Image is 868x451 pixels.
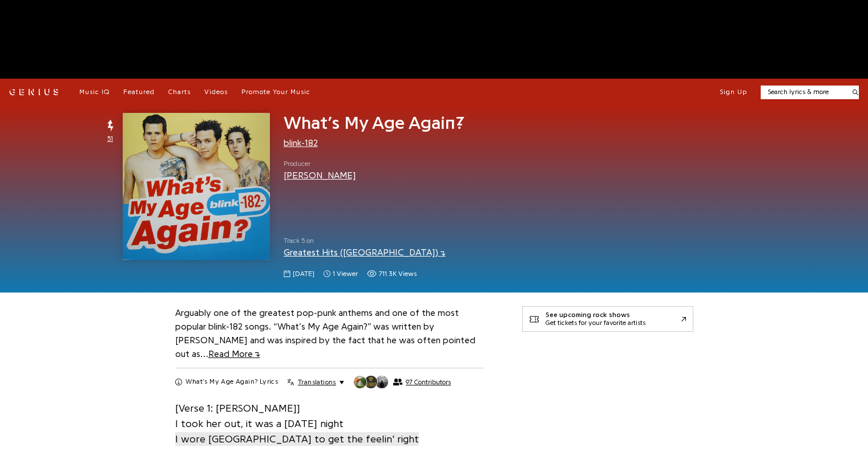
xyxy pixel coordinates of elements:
[379,269,417,279] span: 711.3K views
[241,88,310,97] a: Promote Your Music
[546,319,645,327] div: Get tickets for your favorite artists
[284,159,356,169] span: Producer
[353,375,451,389] button: 97 Contributors
[284,236,504,246] span: Track 5 on
[185,377,278,387] h2: What’s My Age Again? Lyrics
[284,248,446,257] a: Greatest Hits ([GEOGRAPHIC_DATA])
[79,88,110,95] span: Music IQ
[284,171,356,180] a: [PERSON_NAME]
[406,378,451,386] span: 97 Contributors
[123,88,155,97] a: Featured
[761,87,846,97] input: Search lyrics & more
[241,88,310,95] span: Promote Your Music
[324,269,358,279] span: 1 viewer
[208,350,260,359] span: Read More
[287,377,344,387] button: Translations
[298,377,336,387] span: Translations
[168,88,191,97] a: Charts
[284,139,318,148] a: blink-182
[175,308,475,359] a: Arguably one of the greatest pop-punk anthems and one of the most popular blink-182 songs. “What’...
[107,134,113,144] span: 51
[168,88,191,95] span: Charts
[204,88,228,97] a: Videos
[284,114,465,132] span: What’s My Age Again?
[175,431,419,446] a: I wore [GEOGRAPHIC_DATA] to get the feelin' right
[123,113,270,260] img: Cover art for What’s My Age Again? by blink-182
[522,306,693,332] a: See upcoming rock showsGet tickets for your favorite artists
[123,88,155,95] span: Featured
[204,88,228,95] span: Videos
[367,269,417,279] span: 711,319 views
[175,432,419,446] span: I wore [GEOGRAPHIC_DATA] to get the feelin' right
[720,88,747,97] button: Sign Up
[546,311,645,319] div: See upcoming rock shows
[293,269,314,279] span: [DATE]
[79,88,110,97] a: Music IQ
[333,269,358,279] span: 1 viewer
